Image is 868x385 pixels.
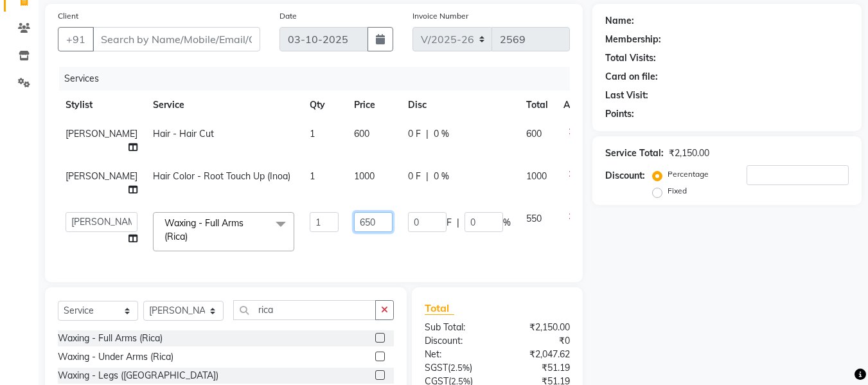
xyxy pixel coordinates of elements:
[354,170,375,182] span: 1000
[66,128,137,139] span: [PERSON_NAME]
[302,91,346,120] th: Qty
[457,216,459,229] span: |
[503,216,511,229] span: %
[526,213,542,224] span: 550
[58,369,218,382] div: Waxing - Legs ([GEOGRAPHIC_DATA])
[669,147,709,160] div: ₹2,150.00
[605,169,645,183] div: Discount:
[164,217,244,242] span: Waxing - Full Arms (Rica)
[310,170,315,182] span: 1
[412,10,468,22] label: Invoice Number
[58,350,173,364] div: Waxing - Under Arms (Rica)
[93,27,260,51] input: Search by Name/Mobile/Email/Code
[59,67,580,91] div: Services
[346,91,400,120] th: Price
[605,70,658,84] div: Card on file:
[145,91,302,120] th: Service
[605,107,634,121] div: Points:
[415,348,497,361] div: Net:
[556,91,598,120] th: Action
[354,128,369,139] span: 600
[605,33,661,46] div: Membership:
[153,170,290,182] span: Hair Color - Root Touch Up (Inoa)
[605,51,656,65] div: Total Visits:
[518,91,556,120] th: Total
[415,321,497,334] div: Sub Total:
[425,301,454,315] span: Total
[310,128,315,139] span: 1
[188,231,193,242] a: x
[66,170,137,182] span: [PERSON_NAME]
[425,362,448,373] span: SGST
[233,300,376,320] input: Search or Scan
[279,10,297,22] label: Date
[605,14,634,28] div: Name:
[605,147,664,160] div: Service Total:
[434,170,449,183] span: 0 %
[58,91,145,120] th: Stylist
[415,361,497,375] div: ( )
[408,127,421,141] span: 0 F
[668,168,709,180] label: Percentage
[668,185,687,197] label: Fixed
[58,10,78,22] label: Client
[58,332,163,345] div: Waxing - Full Arms (Rica)
[497,321,580,334] div: ₹2,150.00
[434,127,449,141] span: 0 %
[450,363,470,373] span: 2.5%
[426,127,429,141] span: |
[400,91,518,120] th: Disc
[497,348,580,361] div: ₹2,047.62
[526,170,547,182] span: 1000
[605,89,648,102] div: Last Visit:
[526,128,542,139] span: 600
[415,334,497,348] div: Discount:
[426,170,429,183] span: |
[497,361,580,375] div: ₹51.19
[153,128,214,139] span: Hair - Hair Cut
[408,170,421,183] span: 0 F
[447,216,452,229] span: F
[58,27,94,51] button: +91
[497,334,580,348] div: ₹0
